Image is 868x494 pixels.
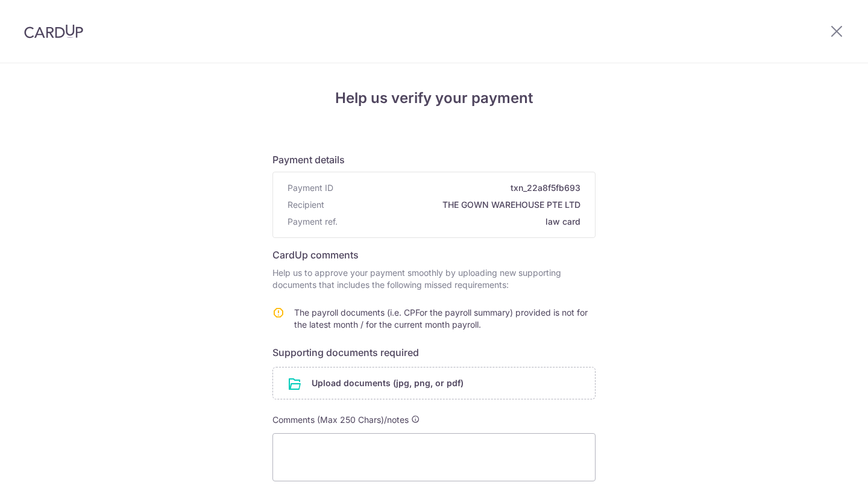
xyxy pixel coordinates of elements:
[288,199,324,211] span: Recipient
[294,307,588,330] span: The payroll documents (i.e. CPFor the payroll summary) provided is not for the latest month / for...
[342,216,580,228] span: law card
[272,414,409,425] span: Comments (Max 250 Chars)/notes
[338,182,580,194] span: txn_22a8f5fb693
[272,87,596,109] h4: Help us verify your payment
[329,199,580,211] span: THE GOWN WAREHOUSE PTE LTD
[24,24,83,39] img: CardUp
[288,182,333,194] span: Payment ID
[288,216,338,228] span: Payment ref.
[272,345,596,360] h6: Supporting documents required
[272,248,596,262] h6: CardUp comments
[272,267,596,291] p: Help us to approve your payment smoothly by uploading new supporting documents that includes the ...
[272,152,596,167] h6: Payment details
[272,367,596,399] div: Upload documents (jpg, png, or pdf)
